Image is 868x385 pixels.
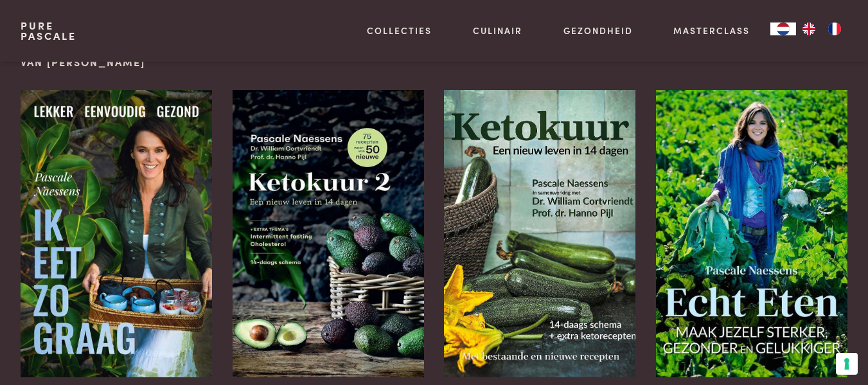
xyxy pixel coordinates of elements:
[770,22,796,35] a: NL
[473,24,522,37] a: Culinair
[21,21,76,41] a: PurePascale
[367,24,432,37] a: Collecties
[836,353,858,375] button: Uw voorkeuren voor toestemming voor trackingtechnologieën
[770,22,796,35] div: Language
[673,24,750,37] a: Masterclass
[444,90,635,377] img: Ketokuur 1
[233,90,424,377] img: Ketokuur 2
[563,24,633,37] a: Gezondheid
[656,90,847,377] img: Echt eten
[21,90,212,377] img: Ik eet zo graag 1
[796,22,822,35] a: EN
[822,22,847,35] a: FR
[770,22,847,35] aside: Language selected: Nederlands
[796,22,847,35] ul: Language list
